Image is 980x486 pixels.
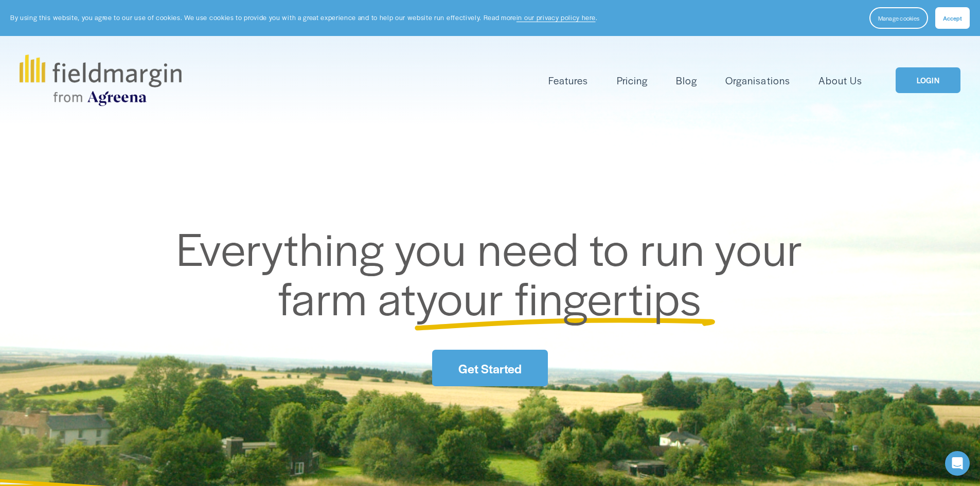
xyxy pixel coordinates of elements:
a: Blog [676,72,697,89]
button: Accept [935,7,970,29]
img: fieldmargin.com [20,55,181,106]
a: Pricing [617,72,648,89]
a: folder dropdown [548,72,588,89]
p: By using this website, you agree to our use of cookies. We use cookies to provide you with a grea... [10,13,597,23]
a: in our privacy policy here [516,13,596,22]
div: Open Intercom Messenger [945,451,970,476]
span: your fingertips [416,264,702,329]
span: Everything you need to run your farm at [176,215,814,329]
span: Accept [943,14,962,22]
a: Organisations [725,72,790,89]
a: Get Started [432,350,547,386]
span: Features [548,73,588,88]
button: Manage cookies [869,7,928,29]
a: About Us [818,72,862,89]
span: Manage cookies [878,14,919,22]
a: LOGIN [896,67,960,94]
